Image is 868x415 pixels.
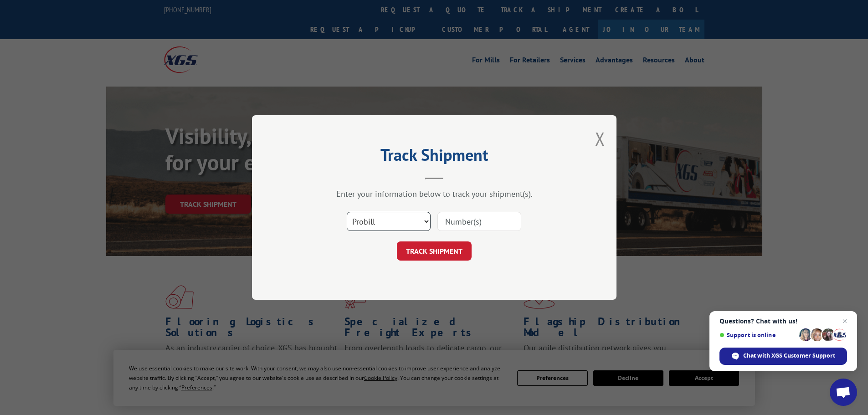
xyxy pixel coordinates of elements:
[298,189,571,199] div: Enter your information below to track your shipment(s).
[595,127,605,151] button: Close modal
[830,379,857,406] div: Open chat
[719,318,847,325] span: Questions? Chat with us!
[743,352,835,360] span: Chat with XGS Customer Support
[437,212,521,231] input: Number(s)
[397,241,472,261] button: TRACK SHIPMENT
[298,149,571,166] h2: Track Shipment
[839,316,850,327] span: Close chat
[719,332,796,338] span: Support is online
[719,348,847,365] div: Chat with XGS Customer Support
